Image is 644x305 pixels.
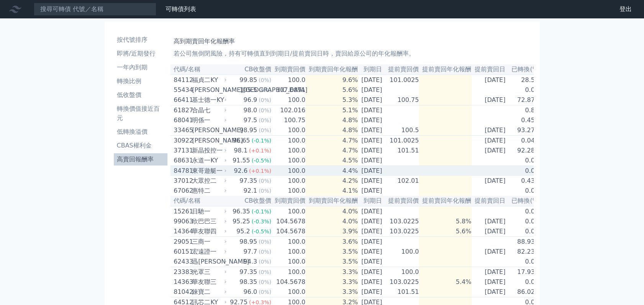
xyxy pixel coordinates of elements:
[259,107,271,113] span: (0%)
[192,176,225,185] div: 大眾控二
[306,206,358,216] td: 4.0%
[272,267,306,277] td: 100.0
[114,126,168,138] a: 低轉換溢價
[613,3,638,15] a: 登出
[306,186,358,196] td: 4.1%
[306,237,358,247] td: 3.6%
[232,166,249,175] div: 92.6
[358,115,385,125] td: [DATE]
[174,207,190,216] div: 15261
[114,49,168,58] li: 即將/近期發行
[272,166,306,176] td: 100.0
[272,257,306,267] td: 100.0
[192,166,225,175] div: 東哥遊艇一
[174,126,190,135] div: 33465
[114,104,168,123] li: 轉換價值接近百元
[358,226,385,237] td: [DATE]
[174,146,190,155] div: 37131
[238,277,259,287] div: 98.35
[231,207,252,216] div: 96.35
[419,226,472,237] td: 5.6%
[358,105,385,116] td: [DATE]
[358,95,385,105] td: [DATE]
[472,196,508,206] th: 提前賣回日
[306,125,358,136] td: 4.8%
[174,166,190,175] div: 84781
[358,277,385,287] td: [DATE]
[306,75,358,85] td: 9.6%
[306,156,358,166] td: 4.5%
[306,95,358,105] td: 5.3%
[242,106,259,115] div: 98.0
[192,116,225,125] div: 明係一
[508,136,541,146] td: 0.04%
[508,166,541,176] td: 0.0%
[385,64,419,75] th: 提前賣回價
[306,85,358,95] td: 5.6%
[306,166,358,176] td: 4.4%
[385,287,419,297] td: 101.51
[472,64,508,75] th: 提前賣回日
[242,247,259,256] div: 97.7
[306,115,358,125] td: 4.8%
[272,105,306,116] td: 102.016
[174,136,190,145] div: 30922
[34,3,156,16] input: 搜尋可轉債 代號／名稱
[114,35,168,44] li: 按代號排序
[174,287,190,297] div: 81042
[385,125,419,136] td: 100.5
[385,226,419,237] td: 103.0225
[385,277,419,287] td: 103.0225
[306,287,358,297] td: 3.3%
[259,289,271,295] span: (0%)
[358,146,385,156] td: [DATE]
[259,178,271,184] span: (0%)
[231,217,252,226] div: 95.25
[242,95,259,105] div: 96.9
[508,287,541,297] td: 86.02%
[174,257,190,266] div: 62433
[358,257,385,267] td: [DATE]
[358,237,385,247] td: [DATE]
[192,95,225,105] div: 基士德一KY
[238,85,259,95] div: 105.5
[238,75,259,85] div: 99.85
[192,287,225,297] div: 錸寶二
[472,75,508,85] td: [DATE]
[192,217,225,226] div: 欣巴巴三
[166,5,196,13] a: 可轉債列表
[174,186,190,195] div: 67062
[358,85,385,95] td: [DATE]
[170,196,228,206] th: 代碼/名稱
[358,166,385,176] td: [DATE]
[358,287,385,297] td: [DATE]
[174,49,530,58] p: 若公司無倒閉風險，持有可轉債直到到期日/提前賣回日時，賣回給原公司的年化報酬率。
[259,249,271,255] span: (0%)
[472,176,508,186] td: [DATE]
[174,277,190,287] div: 14363
[472,216,508,226] td: [DATE]
[174,237,190,246] div: 29051
[114,103,168,124] a: 轉換價值接近百元
[508,237,541,247] td: 88.93%
[385,247,419,257] td: 100.0
[192,106,225,115] div: 合晶七
[174,267,190,277] div: 23383
[228,64,272,75] th: CB收盤價
[192,257,225,266] div: 迅[PERSON_NAME]
[252,218,272,225] span: (-0.3%)
[508,267,541,277] td: 17.93%
[272,186,306,196] td: 100.0
[385,196,419,206] th: 提前賣回價
[272,287,306,297] td: 100.0
[249,168,271,174] span: (+0.1%)
[272,206,306,216] td: 100.0
[306,64,358,75] th: 到期賣回年化報酬
[114,61,168,74] a: 一年內到期
[272,64,306,75] th: 到期賣回價
[272,196,306,206] th: 到期賣回價
[272,277,306,287] td: 104.5678
[259,117,271,123] span: (0%)
[114,127,168,136] li: 低轉換溢價
[231,156,252,165] div: 91.55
